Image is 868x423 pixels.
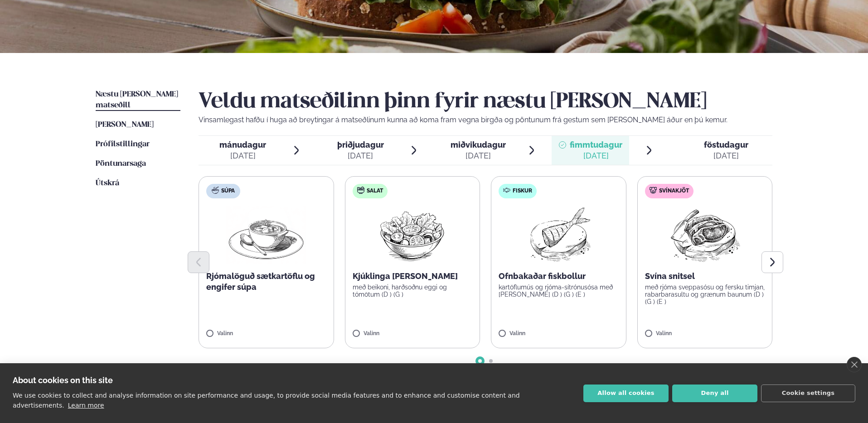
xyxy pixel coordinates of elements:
[672,385,757,402] button: Deny all
[188,251,209,273] button: Previous slide
[353,284,473,298] p: með beikoni, harðsoðnu eggi og tómötum (D ) (G )
[583,385,669,402] button: Allow all cookies
[451,150,506,161] div: [DATE]
[96,121,154,129] span: [PERSON_NAME]
[96,120,154,130] a: [PERSON_NAME]
[199,115,772,125] p: Vinsamlegast hafðu í huga að breytingar á matseðlinum kunna að koma fram vegna birgða og pöntunum...
[489,359,493,363] span: Go to slide 2
[519,206,599,264] img: Fish.png
[337,150,384,161] div: [DATE]
[650,187,657,194] img: pork.svg
[503,187,510,194] img: fish.svg
[337,140,384,149] span: þriðjudagur
[513,187,532,195] span: Fiskur
[704,150,748,161] div: [DATE]
[96,91,178,109] span: Næstu [PERSON_NAME] matseðill
[664,206,745,264] img: Pork-Meat.png
[499,271,619,282] p: Ofnbakaðar fiskbollur
[96,139,150,150] a: Prófílstillingar
[353,271,473,282] p: Kjúklinga [PERSON_NAME]
[645,271,765,282] p: Svína snitsel
[96,178,119,189] a: Útskrá
[206,271,326,293] p: Rjómalöguð sætkartöflu og engifer súpa
[96,160,146,168] span: Pöntunarsaga
[199,89,772,115] h2: Veldu matseðilinn þinn fyrir næstu [PERSON_NAME]
[13,375,113,385] strong: About cookies on this site
[68,402,104,409] a: Learn more
[96,140,150,148] span: Prófílstillingar
[357,187,364,194] img: salad.svg
[96,179,119,187] span: Útskrá
[659,187,689,195] span: Svínakjöt
[570,140,622,149] span: fimmtudagur
[96,89,180,111] a: Næstu [PERSON_NAME] matseðill
[847,357,862,372] a: close
[478,359,482,363] span: Go to slide 1
[226,206,306,264] img: Soup.png
[451,140,506,149] span: miðvikudagur
[645,284,765,305] p: með rjóma sveppasósu og fersku timjan, rabarbarasultu og grænum baunum (D ) (G ) (E )
[761,385,855,402] button: Cookie settings
[704,140,748,149] span: föstudagur
[212,187,219,194] img: soup.svg
[13,392,520,409] p: We use cookies to collect and analyse information on site performance and usage, to provide socia...
[367,187,383,195] span: Salat
[761,251,783,273] button: Next slide
[219,140,266,149] span: mánudagur
[499,284,619,298] p: kartöflumús og rjóma-sítrónusósa með [PERSON_NAME] (D ) (G ) (E )
[219,150,266,161] div: [DATE]
[96,159,146,169] a: Pöntunarsaga
[221,187,235,195] span: Súpa
[372,206,452,264] img: Salad.png
[570,150,622,161] div: [DATE]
